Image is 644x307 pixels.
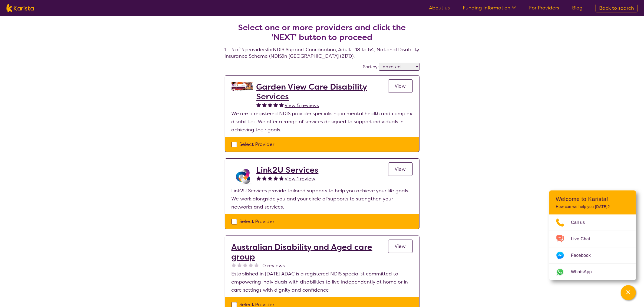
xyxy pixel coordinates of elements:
img: fullstar [279,103,284,107]
a: Australian Disability and Aged care group [232,242,388,262]
img: Karista logo [6,4,34,12]
span: View [395,83,406,89]
h4: 1 - 3 of 3 providers for NDIS Support Coordination , Adult - 18 to 64 , National Disability Insur... [225,10,420,59]
a: View [388,79,413,93]
img: nonereviewstar [254,263,259,267]
h2: Select one or more providers and click the 'NEXT' button to proceed [231,23,413,42]
ul: Choose channel [549,214,636,280]
img: lvrf5nqnn2npdrpfvz8h.png [232,165,253,187]
a: Garden View Care Disability Services [256,82,388,101]
a: For Providers [529,5,559,11]
img: fullstar [262,176,267,180]
img: fullstar [256,176,261,180]
img: fullstar [273,176,278,180]
img: fullstar [262,103,267,107]
p: How can we help you [DATE]? [556,204,629,209]
img: fullstar [256,103,261,107]
span: Back to search [599,5,634,11]
h2: Welcome to Karista! [556,196,629,202]
img: fhlsqaxcthszxhqwxlmb.jpg [232,82,253,91]
span: View [395,166,406,172]
img: fullstar [273,103,278,107]
span: View 1 review [285,176,316,182]
button: Channel Menu [621,285,636,300]
a: Web link opens in a new tab. [549,264,636,280]
img: fullstar [268,103,272,107]
img: nonereviewstar [237,263,242,267]
a: About us [429,5,450,11]
a: View [388,240,413,253]
a: Funding Information [463,5,516,11]
img: nonereviewstar [232,263,236,267]
span: Call us [571,219,592,227]
span: Facebook [571,251,597,260]
p: Established in [DATE] ADAC is a registered NDIS specialist committed to empowering individuals wi... [232,270,413,294]
img: fullstar [279,176,284,180]
a: Back to search [596,4,638,12]
p: Link2U Services provide tailored supports to help you achieve your life goals. We work alongside ... [232,187,413,211]
p: We are a registered NDIS provider specialising in mental health and complex disabilities. We offe... [232,110,413,134]
span: WhatsApp [571,268,598,276]
span: Live Chat [571,235,597,243]
a: View 1 review [285,175,316,183]
a: Link2U Services [256,165,319,175]
a: View 5 reviews [285,101,319,110]
img: fullstar [268,176,272,180]
img: nonereviewstar [249,263,253,267]
a: View [388,162,413,176]
img: nonereviewstar [243,263,247,267]
a: Blog [572,5,583,11]
span: 0 reviews [263,262,285,270]
span: View [395,243,406,250]
div: Channel Menu [549,190,636,280]
label: Sort by: [363,64,379,70]
span: View 5 reviews [285,102,319,109]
